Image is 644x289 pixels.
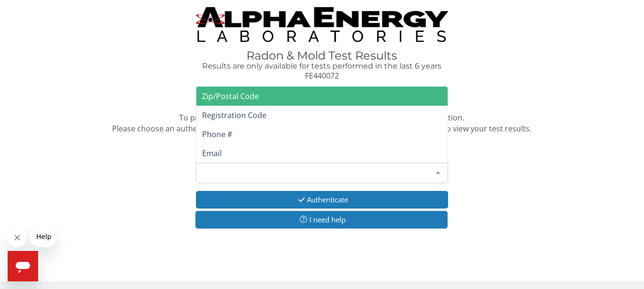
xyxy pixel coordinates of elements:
[112,112,532,134] span: To protect your confidential test results, we need to confirm some information. Please choose an ...
[31,226,56,247] iframe: Message from company
[202,110,266,120] span: Registration Code
[202,148,222,159] span: Email
[202,129,232,140] span: Phone #
[196,62,448,70] h4: Results are only available for tests performed in the last 6 years
[202,91,259,101] span: Zip/Postal Code
[196,191,448,209] button: Authenticate
[8,251,38,281] iframe: Button to launch messaging window
[196,50,448,62] h1: Radon & Mold Test Results
[8,228,27,247] iframe: Close message
[196,7,448,42] img: TightCrop.jpg
[195,211,447,229] button: I need help
[305,70,339,81] span: FE440072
